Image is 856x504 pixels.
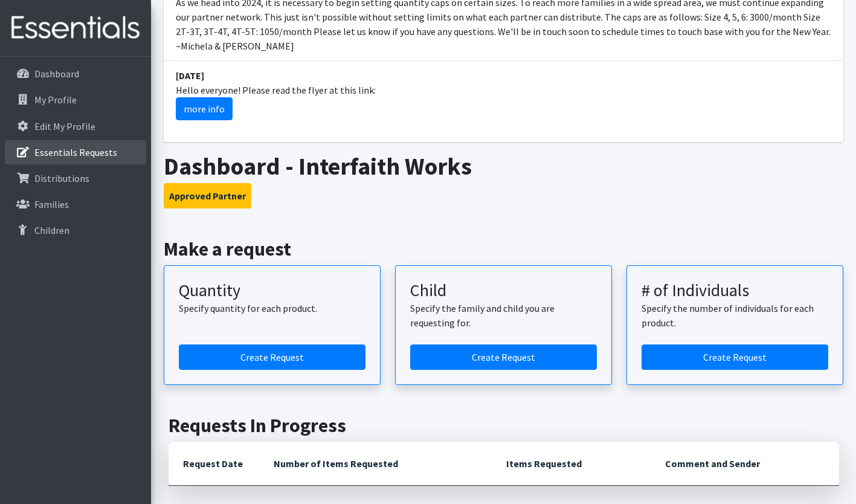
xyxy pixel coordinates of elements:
[164,237,843,260] h2: Make a request
[5,8,146,48] img: HumanEssentials
[169,442,259,486] th: Request Date
[5,218,146,242] a: Children
[492,442,651,486] th: Items Requested
[5,62,146,86] a: Dashboard
[410,301,597,330] p: Specify the family and child you are requesting for.
[5,88,146,112] a: My Profile
[34,146,117,158] p: Essentials Requests
[410,344,597,370] a: Create a request for a child or family
[5,192,146,216] a: Families
[642,280,828,301] h3: # of Individuals
[34,94,77,106] p: My Profile
[259,442,492,486] th: Number of Items Requested
[179,344,365,370] a: Create a request by quantity
[164,152,843,181] h1: Dashboard - Interfaith Works
[164,61,843,128] li: Hello everyone! Please read the flyer at this link:
[5,166,146,190] a: Distributions
[179,301,365,315] p: Specify quantity for each product.
[34,224,69,236] p: Children
[642,301,828,330] p: Specify the number of individuals for each product.
[34,172,89,184] p: Distributions
[642,344,828,370] a: Create a request by number of individuals
[651,442,838,486] th: Comment and Sender
[169,414,839,437] h2: Requests In Progress
[34,198,69,210] p: Families
[5,140,146,164] a: Essentials Requests
[176,97,233,120] a: more info
[164,183,251,208] button: Approved Partner
[176,69,204,82] strong: [DATE]
[179,280,365,301] h3: Quantity
[34,68,79,80] p: Dashboard
[410,280,597,301] h3: Child
[5,114,146,138] a: Edit My Profile
[34,120,95,132] p: Edit My Profile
